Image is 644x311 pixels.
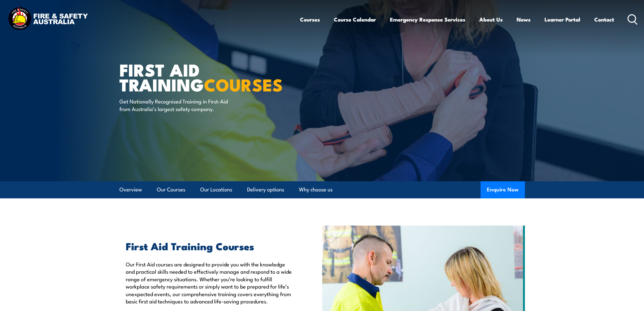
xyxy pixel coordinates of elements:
a: Our Locations [200,181,232,198]
a: Courses [300,11,320,28]
a: Overview [119,181,142,198]
a: Why choose us [299,181,333,198]
h2: First Aid Training Courses [126,241,293,250]
a: About Us [479,11,503,28]
strong: COURSES [204,71,283,97]
h1: First Aid Training [119,62,276,91]
a: Learner Portal [545,11,580,28]
a: Emergency Response Services [390,11,465,28]
a: Course Calendar [334,11,376,28]
a: Delivery options [247,181,284,198]
p: Our First Aid courses are designed to provide you with the knowledge and practical skills needed ... [126,260,293,305]
a: Our Courses [157,181,185,198]
button: Enquire Now [481,181,525,198]
p: Get Nationally Recognised Training in First-Aid from Australia’s largest safety company. [119,97,235,112]
a: News [517,11,531,28]
a: Contact [594,11,614,28]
